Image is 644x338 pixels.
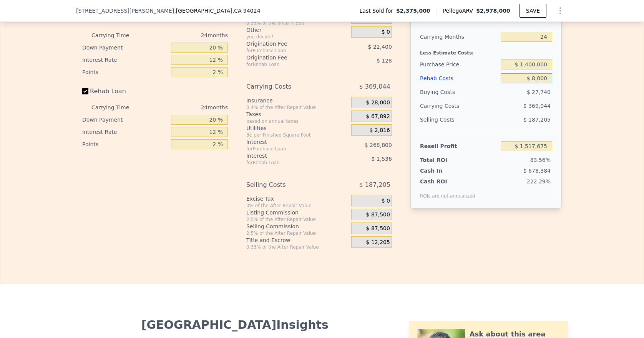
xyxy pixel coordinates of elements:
[359,178,390,192] span: $ 187,205
[82,114,168,126] div: Down Payment
[420,99,468,113] div: Carrying Costs
[246,146,332,152] div: for Purchase Loan
[82,88,88,94] input: Rehab Loan
[144,101,228,114] div: 24 months
[82,54,168,66] div: Interest Rate
[246,195,348,203] div: Excise Tax
[246,132,348,138] div: 3¢ per Finished Square Foot
[368,44,392,50] span: $ 22,400
[246,26,348,34] div: Other
[246,40,332,48] div: Origination Fee
[365,142,392,148] span: $ 268,800
[232,8,261,14] span: , CA 94024
[82,126,168,138] div: Interest Rate
[553,3,568,18] button: Show Options
[369,127,390,134] span: $ 2,816
[527,178,551,185] span: 222.29%
[366,239,390,246] span: $ 12,205
[174,7,260,15] span: , [GEOGRAPHIC_DATA]
[246,124,348,132] div: Utilities
[377,58,392,64] span: $ 128
[82,84,168,98] label: Rehab Loan
[366,99,390,106] span: $ 28,000
[246,230,348,236] div: 2.5% of the After Repair Value
[366,113,390,120] span: $ 67,892
[246,244,348,250] div: 0.33% of the After Repair Value
[420,85,498,99] div: Buying Costs
[246,216,348,223] div: 2.5% of the After Repair Value
[443,7,476,15] span: Pellego ARV
[246,178,332,192] div: Selling Costs
[246,61,332,68] div: for Rehab Loan
[420,167,468,175] div: Cash In
[420,30,498,44] div: Carrying Months
[420,185,475,199] div: ROIs are not annualized
[360,7,397,15] span: Last Sold for
[246,152,332,160] div: Interest
[382,198,390,204] span: $ 0
[396,7,430,15] span: $2,375,000
[420,113,498,127] div: Selling Costs
[82,41,168,54] div: Down Payment
[91,29,141,41] div: Carrying Time
[246,34,348,40] div: you decide!
[246,236,348,244] div: Title and Escrow
[523,103,551,109] span: $ 369,044
[246,209,348,216] div: Listing Commission
[246,110,348,118] div: Taxes
[527,89,551,95] span: $ 27,740
[246,118,348,124] div: based on annual taxes
[246,54,332,61] div: Origination Fee
[246,104,348,110] div: 0.4% of the After Repair Value
[246,138,332,146] div: Interest
[366,225,390,232] span: $ 87,500
[76,7,174,15] span: [STREET_ADDRESS][PERSON_NAME]
[420,156,468,164] div: Total ROI
[523,117,551,123] span: $ 187,205
[359,80,390,94] span: $ 369,044
[420,44,552,58] div: Less Estimate Costs:
[420,139,498,153] div: Resell Profit
[246,223,348,230] div: Selling Commission
[366,211,390,218] span: $ 87,500
[420,71,498,85] div: Rehab Costs
[420,58,498,71] div: Purchase Price
[420,178,475,185] div: Cash ROI
[82,66,168,78] div: Points
[530,157,551,163] span: 83.56%
[144,29,228,41] div: 24 months
[246,20,348,26] div: 0.33% of the price + 550
[523,168,551,174] span: $ 678,384
[91,101,141,114] div: Carrying Time
[246,80,332,94] div: Carrying Costs
[371,156,392,162] span: $ 1,536
[246,48,332,54] div: for Purchase Loan
[246,160,332,166] div: for Rehab Loan
[520,4,546,18] button: SAVE
[82,138,168,150] div: Points
[82,318,388,332] div: [GEOGRAPHIC_DATA] Insights
[476,8,510,14] span: $2,978,000
[382,29,390,36] span: $ 0
[246,203,348,209] div: 0% of the After Repair Value
[246,97,348,104] div: Insurance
